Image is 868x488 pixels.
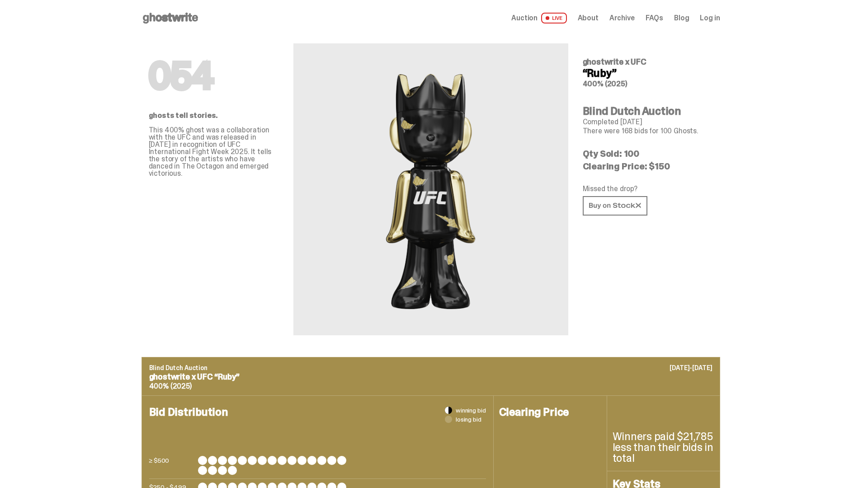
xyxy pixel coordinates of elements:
[456,407,486,413] span: winning bid
[578,14,599,22] a: About
[149,407,486,446] h4: Bid Distribution
[583,162,713,171] p: Clearing Price: $150
[583,185,713,192] p: Missed the drop?
[700,14,720,22] a: Log in
[149,373,712,381] p: ghostwrite x UFC “Ruby”
[583,56,646,67] span: ghostwrite x UFC
[613,431,714,464] p: Winners paid $21,785 less than their bids in total
[149,381,192,391] span: 400% (2025)
[511,13,566,23] a: Auction LIVE
[583,68,713,79] h4: “Ruby”
[499,407,601,418] h4: Clearing Price
[609,14,635,22] a: Archive
[149,127,279,177] p: This 400% ghost was a collaboration with the UFC and was released in [DATE] in recognition of UFC...
[583,106,713,117] h4: Blind Dutch Auction
[511,14,538,22] span: Auction
[377,65,485,314] img: UFC&ldquo;Ruby&rdquo;
[541,13,567,23] span: LIVE
[583,118,713,126] p: Completed [DATE]
[149,456,194,475] p: ≥ $500
[646,14,663,22] a: FAQs
[149,365,712,371] p: Blind Dutch Auction
[149,112,279,119] p: ghosts tell stories.
[583,127,713,135] p: There were 168 bids for 100 Ghosts.
[583,79,627,89] span: 400% (2025)
[674,14,689,22] a: Blog
[670,365,712,371] p: [DATE]-[DATE]
[149,58,279,94] h1: 054
[456,416,481,422] span: losing bid
[583,149,713,158] p: Qty Sold: 100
